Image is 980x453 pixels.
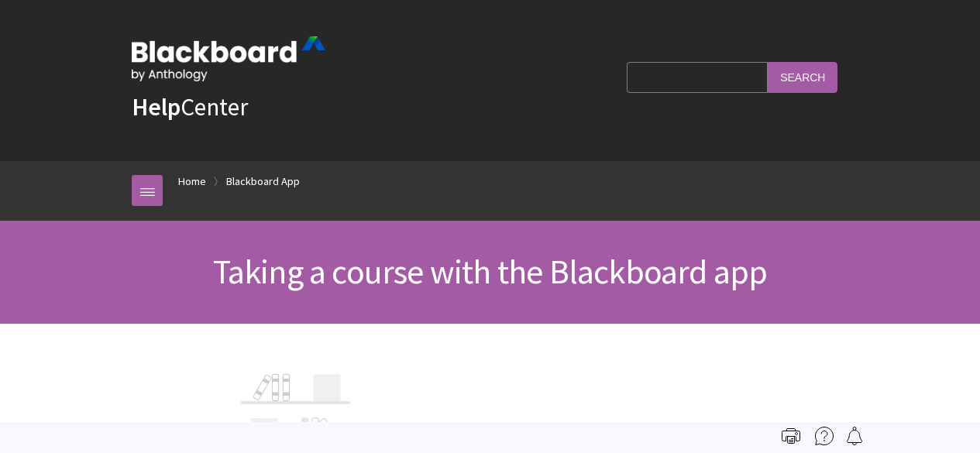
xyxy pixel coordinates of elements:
strong: Help [132,91,181,122]
span: Taking a course with the Blackboard app [213,250,768,293]
img: Print [782,427,800,445]
a: Blackboard App [226,172,300,191]
img: Follow this page [845,427,864,445]
input: Search [768,62,837,92]
a: Home [178,172,206,191]
img: More help [815,427,834,445]
a: HelpCenter [132,91,248,122]
img: Blackboard by Anthology [132,36,325,81]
